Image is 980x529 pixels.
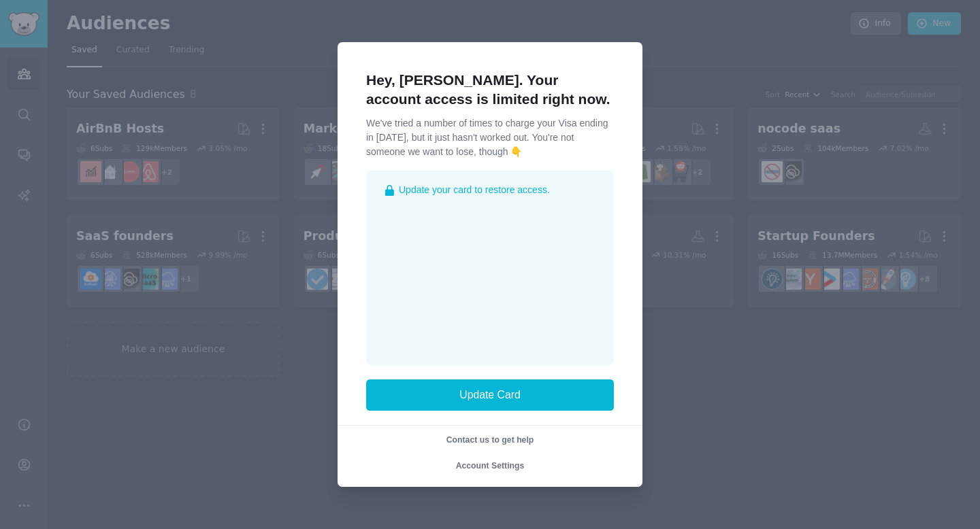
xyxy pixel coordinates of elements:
[382,204,598,354] iframe: Secure payment input frame
[456,461,525,471] span: Account Settings
[446,435,534,445] span: Contact us to get help
[399,183,550,197] span: Update your card to restore access.
[366,71,614,109] h1: Hey, [PERSON_NAME]. Your account access is limited right now.
[366,379,614,411] button: Update Card
[366,116,614,159] p: We've tried a number of times to charge your Visa ending in [DATE], but it just hasn't worked out...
